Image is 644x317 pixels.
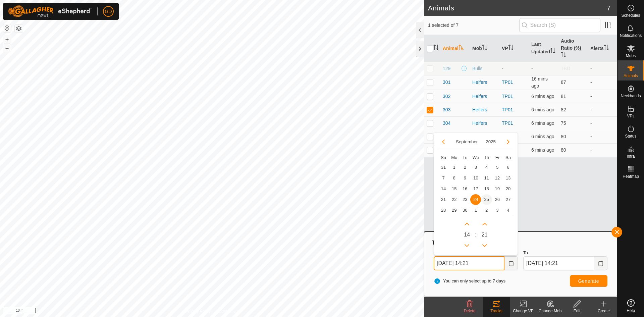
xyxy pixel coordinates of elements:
[531,107,554,112] span: 25 Sept 2025, 2:14 pm
[561,80,566,85] span: 87
[481,205,492,216] td: 2
[470,194,481,205] td: 24
[481,162,492,173] span: 4
[15,24,23,33] button: Map Layers
[561,66,570,71] span: TBD
[503,162,514,173] span: 6
[625,134,636,138] span: Status
[505,155,511,160] span: Sa
[441,155,446,160] span: Su
[492,183,503,194] span: 19
[438,173,449,183] span: 7
[531,120,554,126] span: 25 Sept 2025, 2:14 pm
[588,116,617,130] td: -
[438,162,449,173] td: 31
[459,46,464,51] p-sorticon: Activate to sort
[531,147,554,153] span: 25 Sept 2025, 2:14 pm
[483,308,510,314] div: Tracks
[8,5,92,17] img: Gallagher Logo
[588,143,617,157] td: -
[523,250,607,256] label: To
[531,66,533,71] span: -
[443,120,450,127] span: 304
[588,62,617,75] td: -
[618,297,644,315] a: Help
[449,162,460,173] span: 1
[438,137,449,147] button: Previous Month
[449,205,460,216] span: 29
[443,79,450,86] span: 301
[433,46,439,51] p-sorticon: Activate to sort
[519,18,600,32] input: Search (S)
[428,4,607,12] h2: Animals
[472,65,496,72] div: Bulls
[503,137,514,147] button: Next Month
[472,120,496,127] div: Heifers
[503,183,514,194] span: 20
[470,173,481,183] span: 10
[472,106,496,113] div: Heifers
[449,173,460,183] td: 8
[462,219,472,229] p-button: Next Hour
[508,46,514,51] p-sorticon: Activate to sort
[481,183,492,194] td: 18
[472,93,496,100] div: Heifers
[473,155,479,160] span: We
[503,205,514,216] td: 4
[590,308,617,314] div: Create
[561,107,566,112] span: 82
[460,194,470,205] span: 23
[503,194,514,205] span: 27
[492,162,503,173] span: 5
[431,239,610,247] div: Tracks
[460,205,470,216] td: 30
[481,194,492,205] span: 25
[460,183,470,194] td: 16
[588,75,617,90] td: -
[531,76,548,89] span: 25 Sept 2025, 2:04 pm
[550,49,555,54] p-sorticon: Activate to sort
[460,162,470,173] td: 2
[499,35,529,62] th: VP
[219,308,238,314] a: Contact Us
[438,194,449,205] td: 21
[594,256,607,270] button: Choose Date
[479,219,490,229] p-button: Next Minute
[570,275,607,287] button: Generate
[3,24,11,32] button: Reset Map
[578,278,599,284] span: Generate
[492,205,503,216] span: 3
[470,162,481,173] td: 3
[482,231,488,239] span: 21
[449,194,460,205] td: 22
[463,155,468,160] span: Tu
[563,308,590,314] div: Edit
[627,114,634,118] span: VPs
[537,308,563,314] div: Change Mob
[621,94,641,98] span: Neckbands
[604,46,609,51] p-sorticon: Activate to sort
[482,46,487,51] p-sorticon: Activate to sort
[470,183,481,194] td: 17
[481,173,492,183] td: 11
[502,120,513,126] a: TP01
[588,90,617,103] td: -
[623,174,639,178] span: Heatmap
[503,173,514,183] td: 13
[438,205,449,216] td: 28
[484,155,489,160] span: Th
[502,80,513,85] a: TP01
[428,22,519,29] span: 1 selected of 7
[561,147,566,153] span: 80
[531,94,554,99] span: 25 Sept 2025, 2:14 pm
[470,35,499,62] th: Mob
[607,3,610,13] span: 7
[470,205,481,216] span: 1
